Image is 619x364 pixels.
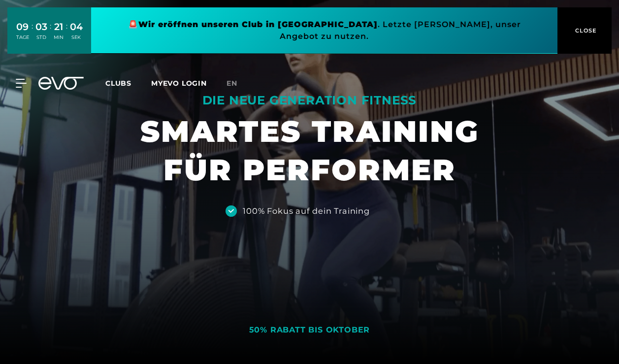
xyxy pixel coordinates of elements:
div: STD [35,34,47,41]
a: MYEVO LOGIN [151,79,207,88]
div: 04 [70,20,83,34]
div: TAGE [16,34,29,41]
a: Clubs [105,78,151,88]
span: CLOSE [573,26,597,35]
div: SEK [70,34,83,41]
a: en [227,78,249,89]
div: 09 [16,20,29,34]
div: : [32,21,33,47]
button: CLOSE [557,7,612,54]
div: 100% Fokus auf dein Training [243,205,369,217]
div: MIN [54,34,64,41]
div: : [50,21,51,47]
span: en [227,79,237,88]
div: 21 [54,20,64,34]
div: : [66,21,67,47]
div: 50% RABATT BIS OKTOBER [249,325,370,335]
h1: SMARTES TRAINING FÜR PERFORMER [140,112,479,189]
span: Clubs [105,79,131,88]
div: 03 [35,20,47,34]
